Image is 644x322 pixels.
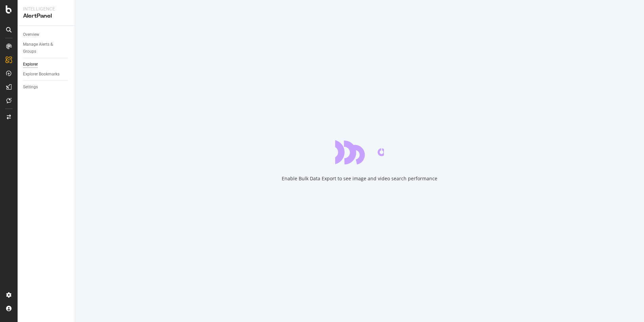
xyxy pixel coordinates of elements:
div: AlertPanel [23,12,69,20]
div: Overview [23,31,39,38]
div: Enable Bulk Data Export to see image and video search performance [282,175,437,182]
a: Settings [23,84,70,91]
div: animation [335,140,384,164]
a: Manage Alerts & Groups [23,41,70,55]
a: Explorer Bookmarks [23,71,70,78]
div: Explorer Bookmarks [23,71,60,78]
a: Overview [23,31,70,38]
div: Explorer [23,61,38,68]
div: Intelligence [23,5,69,12]
div: Manage Alerts & Groups [23,41,64,55]
div: Settings [23,84,38,91]
a: Explorer [23,61,70,68]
